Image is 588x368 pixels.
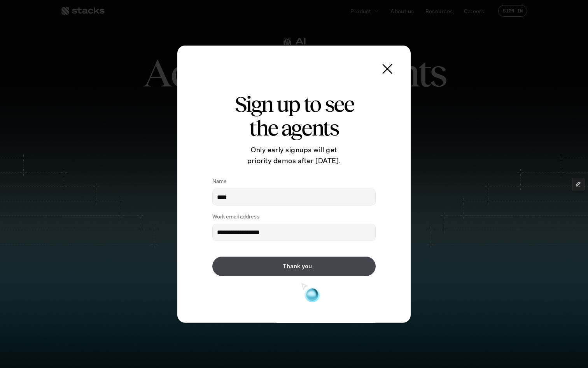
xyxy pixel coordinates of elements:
button: Edit Framer Content [572,178,584,190]
input: Work email address [212,224,376,241]
button: Thank you [212,257,376,276]
p: Thank you [283,263,312,269]
p: Work email address [212,213,259,220]
h2: Sign up to see the agents [205,92,383,140]
input: Name [212,188,376,206]
p: Name [212,178,227,185]
p: Only early signups will get priority demos after [DATE]. [205,144,383,167]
